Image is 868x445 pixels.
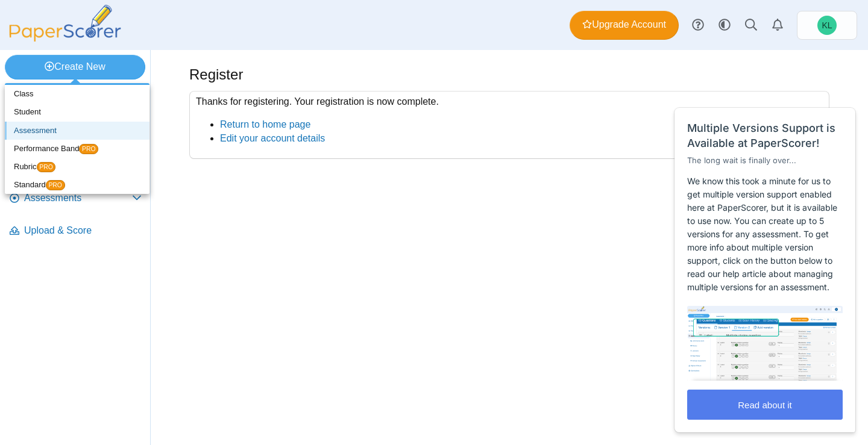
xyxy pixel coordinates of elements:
[5,217,146,246] a: Upload & Score
[220,133,325,143] a: Edit your account details
[822,21,832,30] span: Kaicee Lord
[582,18,666,31] span: Upgrade Account
[220,119,310,129] a: Return to home page
[5,33,125,43] a: PaperScorer
[24,224,142,237] span: Upload & Score
[189,64,243,85] h1: Register
[570,11,679,40] a: Upgrade Account
[797,11,857,40] a: Kaicee Lord
[5,5,125,42] img: PaperScorer
[189,91,829,159] div: Thanks for registering. Your registration is now complete.
[24,191,132,205] span: Assessments
[668,78,863,438] iframe: Help Scout Beacon - Messages and Notifications
[817,16,837,35] span: Kaicee Lord
[5,55,145,79] a: Create New
[764,12,791,39] a: Alerts
[5,184,146,213] a: Assessments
